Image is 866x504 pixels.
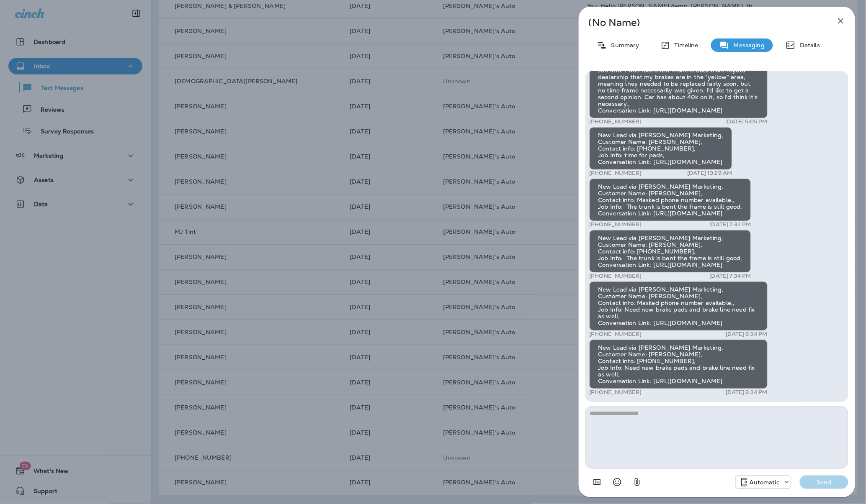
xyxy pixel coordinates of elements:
[590,281,768,331] div: New Lead via [PERSON_NAME] Marketing, Customer Name: [PERSON_NAME], Contact info: Masked phone nu...
[710,221,751,228] p: [DATE] 7:32 PM
[590,127,732,170] div: New Lead via [PERSON_NAME] Marketing, Customer Name: [PERSON_NAME], Contact info: [PHONE_NUMBER],...
[710,273,751,279] p: [DATE] 7:34 PM
[590,331,642,338] p: [PHONE_NUMBER]
[590,42,768,118] div: New Lead via [PERSON_NAME] Marketing, Customer Name: Ginjee G., Contact info: [PHONE_NUMBER], Job...
[726,118,768,125] p: [DATE] 5:05 PM
[670,42,698,49] p: Timeline
[590,389,642,396] p: [PHONE_NUMBER]
[589,474,606,491] button: Add in a premade template
[590,230,751,273] div: New Lead via [PERSON_NAME] Marketing, Customer Name: [PERSON_NAME], Contact info: [PHONE_NUMBER],...
[726,331,768,338] p: [DATE] 9:34 PM
[607,42,639,49] p: Summary
[590,179,751,221] div: New Lead via [PERSON_NAME] Marketing, Customer Name: [PERSON_NAME], Contact info: Masked phone nu...
[749,479,779,486] p: Automatic
[729,42,765,49] p: Messaging
[590,170,642,177] p: [PHONE_NUMBER]
[688,170,732,177] p: [DATE] 10:29 AM
[726,389,768,396] p: [DATE] 9:34 PM
[609,474,626,491] button: Select an emoji
[590,340,768,389] div: New Lead via [PERSON_NAME] Marketing, Customer Name: [PERSON_NAME], Contact info: [PHONE_NUMBER],...
[590,118,642,125] p: [PHONE_NUMBER]
[796,42,820,49] p: Details
[590,221,642,228] p: [PHONE_NUMBER]
[590,273,642,279] p: [PHONE_NUMBER]
[589,19,817,26] p: (No Name)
